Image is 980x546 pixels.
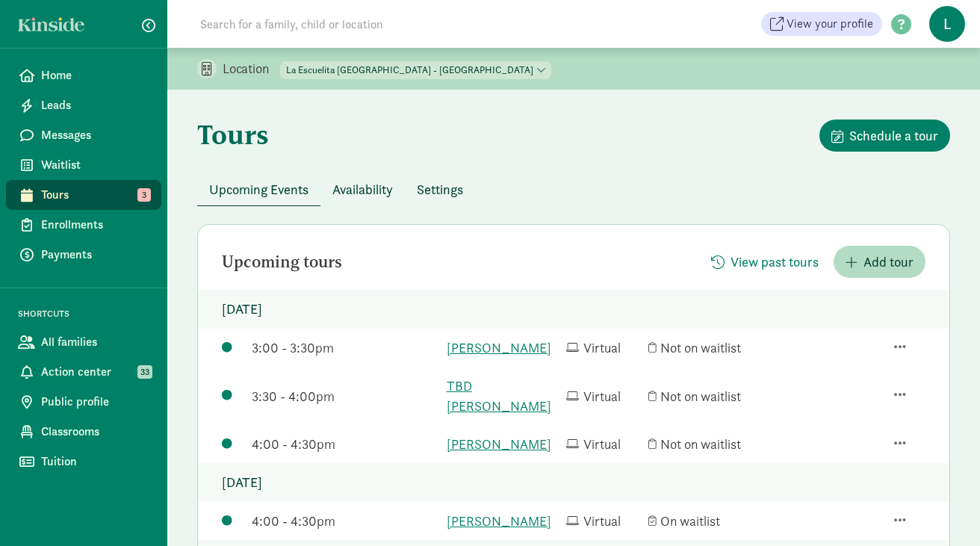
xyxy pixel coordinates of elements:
div: 3:00 - 3:30pm [252,338,439,358]
a: [PERSON_NAME] [447,338,559,358]
span: All families [41,333,149,351]
a: Classrooms [6,417,161,447]
div: 3:30 - 4:00pm [252,386,439,406]
span: Action center [41,363,149,381]
iframe: Chat Widget [905,474,980,546]
button: Add tour [834,246,925,278]
a: Messages [6,120,161,150]
span: Add tour [863,252,914,272]
div: Virtual [566,338,641,358]
span: Tours [41,186,149,204]
button: Availability [320,173,405,205]
div: 4:00 - 4:30pm [252,434,439,454]
span: Messages [41,126,149,144]
span: Leads [41,96,149,114]
p: [DATE] [198,290,949,329]
a: All families [6,327,161,357]
input: Search for a family, child or location [191,9,610,39]
button: Settings [405,173,475,205]
span: 33 [137,365,152,379]
span: Enrollments [41,216,149,234]
p: Location [223,60,280,78]
a: [PERSON_NAME] [447,434,559,454]
button: View past tours [699,246,831,278]
span: Public profile [41,393,149,411]
a: Leads [6,90,161,120]
div: 4:00 - 4:30pm [252,511,439,531]
span: Payments [41,246,149,264]
span: Tuition [41,453,149,471]
a: Enrollments [6,210,161,240]
span: Availability [332,179,393,199]
div: Virtual [566,434,641,454]
a: View past tours [699,254,831,271]
a: View your profile [761,12,882,36]
span: 3 [137,188,151,202]
a: Tuition [6,447,161,477]
span: Waitlist [41,156,149,174]
div: Not on waitlist [648,338,760,358]
div: Virtual [566,511,641,531]
div: On waitlist [648,511,760,531]
h1: Tours [197,120,269,149]
a: Action center 33 [6,357,161,387]
span: Schedule a tour [849,125,938,146]
a: Waitlist [6,150,161,180]
span: Home [41,66,149,84]
button: Schedule a tour [819,120,950,152]
a: TBD [PERSON_NAME] [447,376,559,416]
a: Tours 3 [6,180,161,210]
span: View past tours [731,252,819,272]
a: Home [6,61,161,90]
button: Upcoming Events [197,173,320,205]
div: Not on waitlist [648,434,760,454]
a: Payments [6,240,161,270]
span: L [929,6,965,42]
h2: Upcoming tours [222,253,342,271]
a: Public profile [6,387,161,417]
span: Settings [417,179,463,199]
span: Classrooms [41,423,149,441]
div: Not on waitlist [648,386,760,406]
span: View your profile [787,15,873,33]
span: Upcoming Events [209,179,308,199]
p: [DATE] [198,463,949,502]
div: Virtual [566,386,641,406]
a: [PERSON_NAME] [447,511,559,531]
